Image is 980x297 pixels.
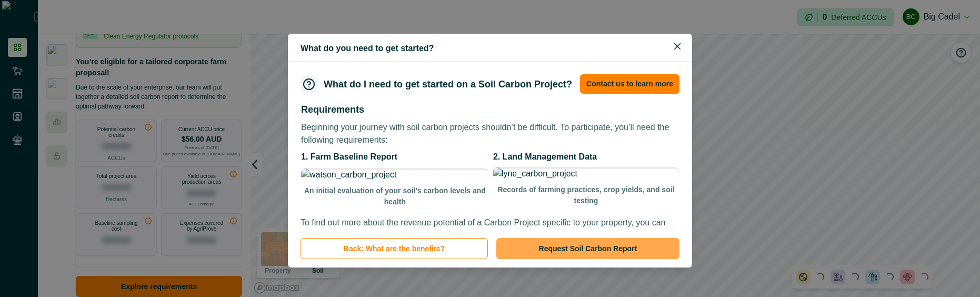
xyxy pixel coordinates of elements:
p: 2. Land Management Data [493,151,597,163]
p: Requirements [301,103,364,117]
h3: What do I need to get started on a Soil Carbon Project? [324,80,572,89]
button: Close [669,38,686,55]
img: watson_carbon_project [301,169,489,181]
button: Contact us to learn more [580,74,679,94]
img: lyne_carbon_project [493,167,679,180]
p: An initial evaluation of your soil's carbon levels and health [301,185,489,207]
header: What do you need to get started? [288,34,692,62]
p: Records of farming practices, crop yields, and soil testing [493,184,679,206]
p: To find out more about the revenue potential of a Carbon Project specific to your property, you c... [301,216,679,254]
p: Beginning your journey with soil carbon projects shouldn’t be difficult. To participate, you’ll n... [301,121,679,146]
p: 1. Farm Baseline Report [301,151,397,163]
button: Back: What are the benefits? [301,238,488,259]
button: Request Soil Carbon Report [496,238,679,259]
